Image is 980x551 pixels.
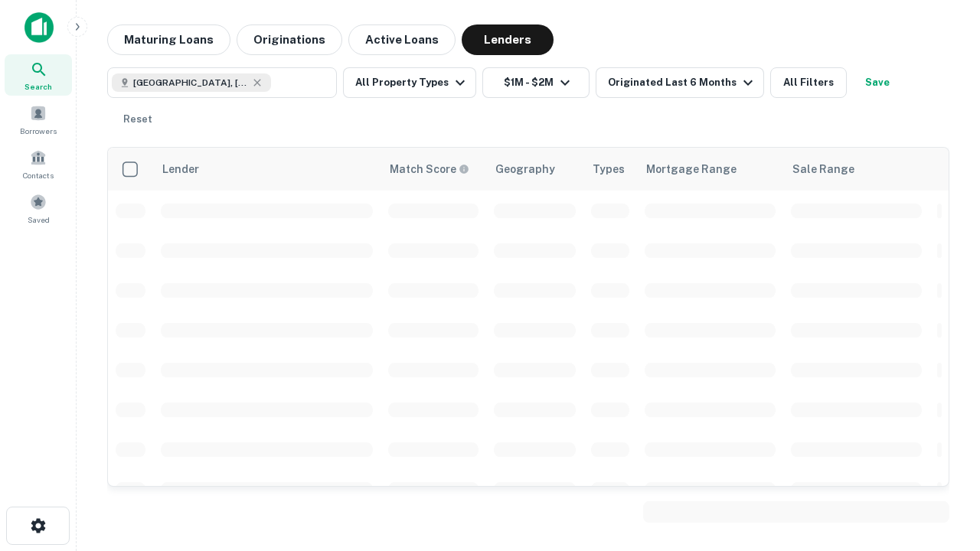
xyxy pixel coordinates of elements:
[596,67,764,98] button: Originated Last 6 Months
[5,187,72,229] a: Saved
[107,24,230,55] button: Maturing Loans
[133,76,248,90] span: [GEOGRAPHIC_DATA], [GEOGRAPHIC_DATA], [GEOGRAPHIC_DATA]
[583,148,637,191] th: Types
[482,67,590,98] button: $1M - $2M
[5,143,72,184] a: Contacts
[113,104,162,135] button: Reset
[28,214,50,226] span: Saved
[343,67,476,98] button: All Property Types
[608,73,757,92] div: Originated Last 6 Months
[5,54,72,96] a: Search
[348,24,456,55] button: Active Loans
[23,169,54,181] span: Contacts
[390,161,466,178] h6: Match Score
[153,148,381,191] th: Lender
[5,99,72,140] a: Borrowers
[903,380,980,453] iframe: Chat Widget
[381,148,486,191] th: Capitalize uses an advanced AI algorithm to match your search with the best lender. The match sco...
[495,160,555,178] div: Geography
[486,148,583,191] th: Geography
[646,160,737,178] div: Mortgage Range
[390,161,469,178] div: Capitalize uses an advanced AI algorithm to match your search with the best lender. The match sco...
[783,148,929,191] th: Sale Range
[162,160,199,178] div: Lender
[237,24,342,55] button: Originations
[24,80,52,93] span: Search
[853,67,902,98] button: Save your search to get updates of matches that match your search criteria.
[24,12,54,43] img: capitalize-icon.png
[20,125,57,137] span: Borrowers
[637,148,783,191] th: Mortgage Range
[593,160,625,178] div: Types
[792,160,854,178] div: Sale Range
[462,24,554,55] button: Lenders
[770,67,847,98] button: All Filters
